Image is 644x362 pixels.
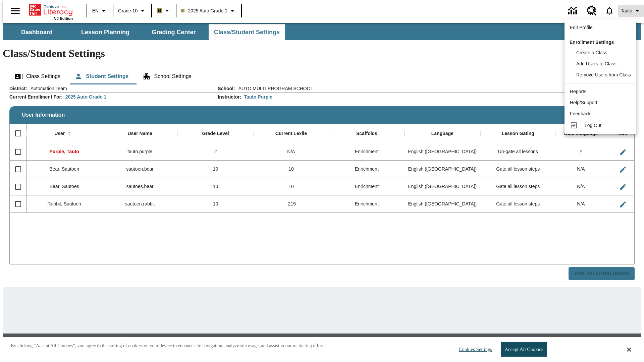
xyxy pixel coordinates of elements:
[501,342,547,357] button: Accept All Cookies
[570,89,586,94] span: Reports
[570,40,614,45] span: Enrollment Settings
[11,343,327,349] p: By clicking “Accept All Cookies”, you agree to the storing of cookies on your device to enhance s...
[570,100,597,105] span: Help/Support
[576,50,607,55] span: Create a Class
[627,347,631,353] button: Close
[570,25,593,30] span: Edit Profile
[585,123,601,128] span: Log Out
[576,72,631,77] span: Remove Users from Class
[576,61,616,66] span: Add Users to Class
[570,111,590,116] span: Feedback
[453,343,495,356] button: Cookies Settings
